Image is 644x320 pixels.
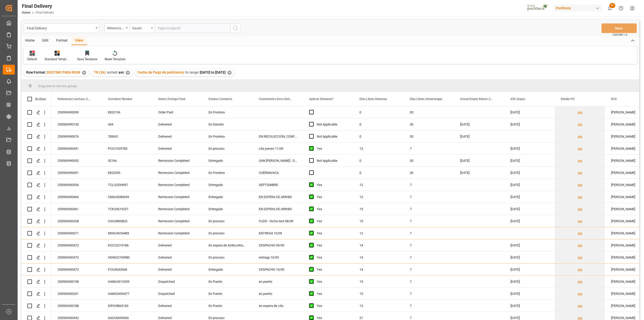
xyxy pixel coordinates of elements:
span: DESTINO PARA REMI [47,70,80,74]
span: Ctrl/CMD + S [613,33,627,37]
div: en puerto [253,288,303,300]
div: 15 [353,203,404,215]
span: Actual Empty Return (impo) [460,97,494,101]
button: Help Center [615,3,627,14]
div: E822055 [102,167,152,179]
div: 14 [353,239,404,251]
span: Details PO [561,97,575,101]
div: Remission Completed [152,179,203,191]
div: Remission Completed [152,155,203,167]
div: [DATE] [504,143,555,154]
div: Yes [317,300,347,312]
span: TR (36) [94,70,106,74]
div: MSKU4254483 [102,227,152,239]
div: Referencia Leschaco (Impo) [107,25,124,30]
div: 7 [404,215,454,227]
div: Yes [317,264,347,275]
span: In range [185,70,198,74]
div: [DATE] [504,167,555,179]
div: 250906900188 [52,300,102,312]
div: Final Delivery [22,2,54,10]
div: CAIU3890825 [102,215,152,227]
div: [DATE] [504,118,555,130]
div: Not Applicable [317,155,347,167]
button: search button [230,23,241,33]
div: EN ESPERA DE ARRIBO [253,191,303,203]
div: [DATE] [454,167,504,179]
div: TCLU2534997 [102,179,152,191]
div: 12 [353,191,404,203]
div: 14 [353,264,404,275]
div: En Puerto [203,288,253,300]
div: 7 [404,191,454,203]
div: Press SPACE to select this row. [21,288,52,300]
div: Not Applicable [317,131,347,142]
div: Delivered [152,251,203,263]
div: [DATE] [504,215,555,227]
div: 7 [404,276,454,287]
div: En Puerto [203,300,253,312]
span: SCS [611,97,617,101]
div: Press SPACE to select this row. [21,106,52,118]
div: ENTREGA 10/09 [253,227,303,239]
div: cita jueves 11/09 [253,143,303,154]
div: Yes [317,203,347,215]
div: 250906900071 [52,227,102,239]
div: 250906900198 [52,276,102,287]
div: Press SPACE to select this row. [21,251,52,264]
div: 250906900268 [52,215,102,227]
div: Delivered [152,300,203,312]
span: Estatus Comercio [209,97,232,101]
div: Entregado [203,203,253,215]
div: Remission Completed [152,167,203,179]
div: 15 [353,215,404,227]
div: Press SPACE to select this row. [21,215,52,227]
div: [DATE] [454,118,504,130]
div: 250906900201 [52,288,102,300]
div: 12 [353,143,404,154]
div: 30 [404,106,454,118]
div: 30 [404,167,454,179]
div: [DATE] [504,276,555,287]
div: 250906900461 [52,203,102,215]
div: 250906990135 [52,118,102,130]
div: Yes [317,191,347,203]
button: open menu [130,23,155,33]
span: Referencia Leschaco (Impo) [58,97,91,101]
div: Delivered [152,264,203,275]
button: Save [601,23,637,33]
div: ✕ [126,71,130,75]
div: Action [35,97,46,101]
div: En proceso [203,215,253,227]
div: TCKU3619237 [102,203,152,215]
div: Reset Template [105,57,125,61]
div: 250906990076 [52,131,102,142]
div: CMAU3085639 [102,191,152,203]
button: show 37 new notifications [604,3,615,14]
span: [DATE] to [DATE] [200,70,226,74]
div: [DATE] [504,300,555,312]
div: Dispatched [152,276,203,287]
div: 30 [404,118,454,130]
div: 250906990092 [52,155,102,167]
div: 12 [353,227,404,239]
div: Remission Completed [152,191,203,203]
div: [DATE] [504,155,555,167]
div: Yes [317,228,347,239]
div: 30 [404,131,454,142]
div: ✕ [227,71,232,75]
div: Press SPACE to select this row. [21,300,52,312]
div: en espera de cita [253,300,303,312]
div: Yes [317,276,347,287]
div: 0 [353,167,404,179]
div: 7 [404,203,454,215]
span: sorted [107,70,117,74]
span: asc [118,70,124,74]
div: DESPACHO 09/09 [253,239,303,251]
div: 7 [404,251,454,263]
div: [DATE] [504,251,555,263]
div: [DATE] [504,179,555,191]
span: 37 [609,3,615,8]
div: Default [27,57,37,61]
div: SAN [PERSON_NAME] - DOCTOS ENVIADO AYER [253,155,303,167]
